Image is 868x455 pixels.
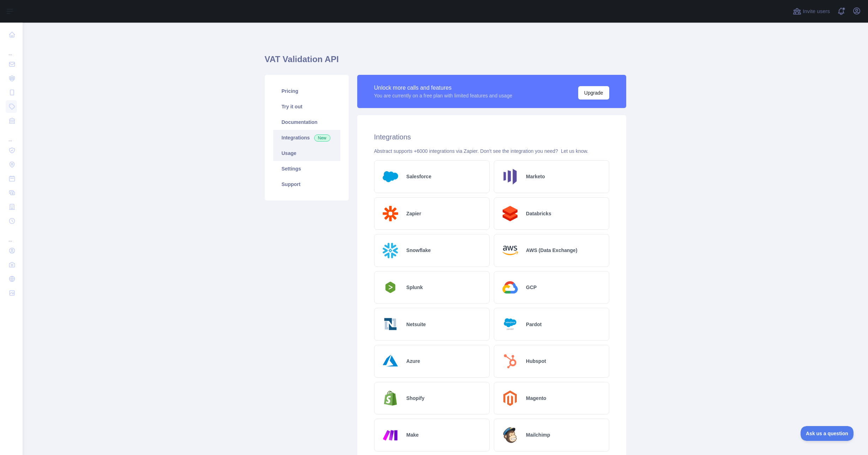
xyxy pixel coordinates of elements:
h2: Integrations [374,132,609,142]
button: Upgrade [578,86,609,100]
img: Logo [380,314,401,335]
img: Logo [380,240,401,261]
img: Logo [500,425,521,445]
span: New [314,134,330,142]
h2: Azure [406,358,420,365]
img: Logo [500,388,521,409]
h2: Make [406,431,419,438]
a: Usage [273,145,340,161]
h2: Hubspot [526,358,546,365]
h2: Magento [526,395,546,402]
h2: Shopify [406,395,424,402]
h2: AWS (Data Exchange) [526,247,577,254]
a: Documentation [273,114,340,130]
img: Logo [500,166,521,187]
div: ... [6,128,17,143]
h2: Splunk [406,284,423,291]
a: Pricing [273,83,340,99]
img: Logo [500,277,521,298]
h2: Snowflake [406,247,431,254]
h2: Netsuite [406,321,426,328]
img: Logo [380,425,401,445]
button: Let us know. [561,148,588,155]
img: Logo [380,203,401,224]
div: ... [6,229,17,243]
button: Invite users [791,6,831,17]
a: Settings [273,161,340,176]
img: Logo [380,166,401,187]
h2: Mailchimp [526,431,550,438]
img: Logo [500,240,521,261]
a: Integrations New [273,130,340,145]
h2: Databricks [526,210,551,217]
img: Logo [500,203,521,224]
a: Support [273,176,340,192]
h2: Pardot [526,321,541,328]
div: You are currently on a free plan with limited features and usage [374,92,513,99]
h2: Marketo [526,173,545,180]
h1: VAT Validation API [265,54,626,71]
h2: Zapier [406,210,421,217]
h2: Salesforce [406,173,431,180]
iframe: Toggle Customer Support [801,426,854,441]
img: Logo [380,388,401,409]
div: ... [6,42,17,56]
img: Logo [380,280,401,295]
img: Logo [500,314,521,335]
div: Abstract supports +6000 integrations via Zapier. Don't see the integration you need? [374,148,609,155]
a: Try it out [273,99,340,114]
div: Unlock more calls and features [374,84,513,92]
img: Logo [500,351,521,372]
h2: GCP [526,284,537,291]
span: Invite users [803,7,830,16]
img: Logo [380,351,401,372]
